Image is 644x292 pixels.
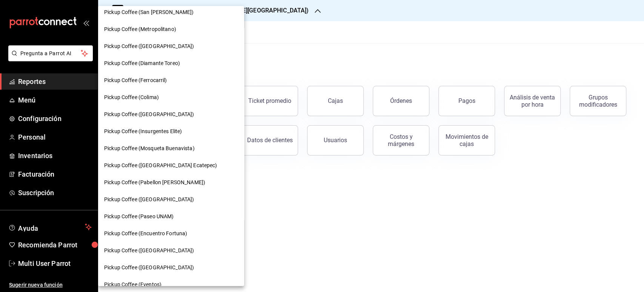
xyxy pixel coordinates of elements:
[104,127,182,135] span: Pickup Coffee (Insurgentes Elite)
[104,179,205,186] span: Pickup Coffee (Pabellon [PERSON_NAME])
[98,191,244,208] div: Pickup Coffee ([GEOGRAPHIC_DATA])
[104,264,194,272] span: Pickup Coffee ([GEOGRAPHIC_DATA])
[98,140,244,157] div: Pickup Coffee (Mosqueta Buenavista)
[98,123,244,140] div: Pickup Coffee (Insurgentes Elite)
[104,76,167,84] span: Pickup Coffee (Ferrocarril)
[104,162,217,169] span: Pickup Coffee ([GEOGRAPHIC_DATA] Ecatepec)
[98,89,244,106] div: Pickup Coffee (Colima)
[98,259,244,276] div: Pickup Coffee ([GEOGRAPHIC_DATA])
[104,59,180,67] span: Pickup Coffee (Diamante Toreo)
[104,144,195,152] span: Pickup Coffee (Mosqueta Buenavista)
[104,247,194,255] span: Pickup Coffee ([GEOGRAPHIC_DATA])
[104,25,176,33] span: Pickup Coffee (Metropolitano)
[98,225,244,242] div: Pickup Coffee (Encuentro Fortuna)
[104,213,174,221] span: Pickup Coffee (Paseo UNAM)
[98,72,244,89] div: Pickup Coffee (Ferrocarril)
[104,196,194,203] span: Pickup Coffee ([GEOGRAPHIC_DATA])
[104,230,187,238] span: Pickup Coffee (Encuentro Fortuna)
[104,110,194,118] span: Pickup Coffee ([GEOGRAPHIC_DATA])
[104,42,194,50] span: Pickup Coffee ([GEOGRAPHIC_DATA])
[98,157,244,174] div: Pickup Coffee ([GEOGRAPHIC_DATA] Ecatepec)
[98,106,244,123] div: Pickup Coffee ([GEOGRAPHIC_DATA])
[98,208,244,225] div: Pickup Coffee (Paseo UNAM)
[98,174,244,191] div: Pickup Coffee (Pabellon [PERSON_NAME])
[98,55,244,72] div: Pickup Coffee (Diamante Toreo)
[98,38,244,55] div: Pickup Coffee ([GEOGRAPHIC_DATA])
[98,21,244,38] div: Pickup Coffee (Metropolitano)
[104,8,194,16] span: Pickup Coffee (San [PERSON_NAME])
[104,281,161,289] span: Pickup Coffee (Eventos)
[98,242,244,259] div: Pickup Coffee ([GEOGRAPHIC_DATA])
[104,93,159,101] span: Pickup Coffee (Colima)
[98,4,244,21] div: Pickup Coffee (San [PERSON_NAME])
